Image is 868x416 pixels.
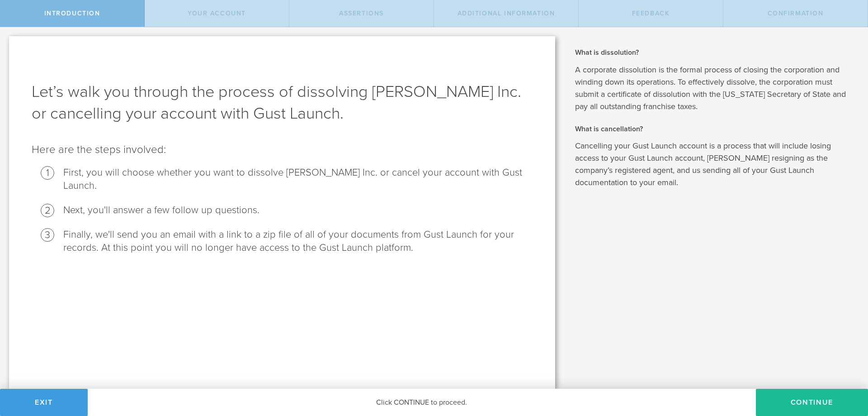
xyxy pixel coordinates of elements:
span: Assertions [339,10,384,17]
button: Continue [756,389,868,416]
h2: What is cancellation? [575,124,854,134]
span: Confirmation [768,10,824,17]
p: Here are the steps involved: [32,143,533,157]
h1: Let’s walk you through the process of dissolving [PERSON_NAME] Inc. or cancelling your account wi... [32,81,533,124]
span: Your Account [188,10,246,17]
li: Next, you'll answer a few follow up questions. [63,204,533,217]
span: Introduction [44,10,100,17]
span: Feedback [632,10,670,17]
h2: What is dissolution? [575,48,854,57]
span: Additional Information [458,10,555,17]
p: Cancelling your Gust Launch account is a process that will include losing access to your Gust Lau... [575,140,854,189]
li: Finally, we'll send you an email with a link to a zip file of all of your documents from Gust Lau... [63,228,533,254]
p: A corporate dissolution is the formal process of closing the corporation and winding down its ope... [575,64,854,113]
li: First, you will choose whether you want to dissolve [PERSON_NAME] Inc. or cancel your account wit... [63,166,533,192]
div: Click CONTINUE to proceed. [88,389,756,416]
